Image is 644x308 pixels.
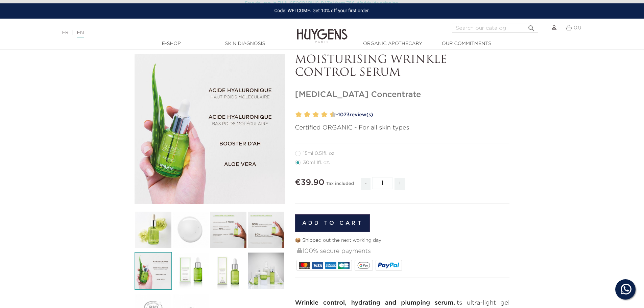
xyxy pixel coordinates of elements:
a: Organic Apothecary [359,40,427,47]
img: google_pay [357,262,370,269]
a: -1073review(s) [334,110,510,120]
label: 15ml 0.51fl. oz. [295,151,344,156]
label: 10 [331,110,336,120]
strong: Wrinkle control, hydrating and plumping serum. [295,300,455,306]
img: Huygens [297,18,348,44]
img: AMEX [325,262,336,269]
label: 3 [303,110,305,120]
span: 1073 [338,112,350,117]
div: 100% secure payments [296,244,510,259]
p: MOISTURISING WRINKLE CONTROL SERUM [295,54,510,80]
img: VISA [312,262,323,269]
label: 2 [297,110,302,120]
label: 7 [319,110,322,120]
label: 4 [305,110,310,120]
h1: [MEDICAL_DATA] Concentrate [295,90,510,100]
label: 5 [311,110,313,120]
div: Tax included [326,176,354,195]
input: Search [452,24,538,32]
a: FR [62,30,69,35]
img: 100% secure payments [297,248,302,253]
button: Add to cart [295,214,370,232]
a: E-Shop [138,40,205,47]
input: Quantity [372,177,392,189]
p: 📦 Shipped out the next working day [295,237,510,244]
i:  [527,22,535,30]
label: 8 [323,110,328,120]
span: €39.90 [295,179,325,187]
span: + [395,178,405,190]
label: 6 [314,110,319,120]
span: (0) [574,25,581,30]
img: CB_NATIONALE [338,262,349,269]
a: Our commitments [433,40,500,47]
a: EN [77,30,84,38]
label: 30ml 1fl. oz. [295,160,338,165]
label: 1 [294,110,296,120]
label: 9 [328,110,331,120]
a: Skin Diagnosis [211,40,279,47]
img: MASTERCARD [299,262,310,269]
p: Certified ORGANIC - For all skin types [295,123,510,133]
button:  [525,22,538,31]
div: | [59,29,263,37]
span: - [361,178,371,190]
